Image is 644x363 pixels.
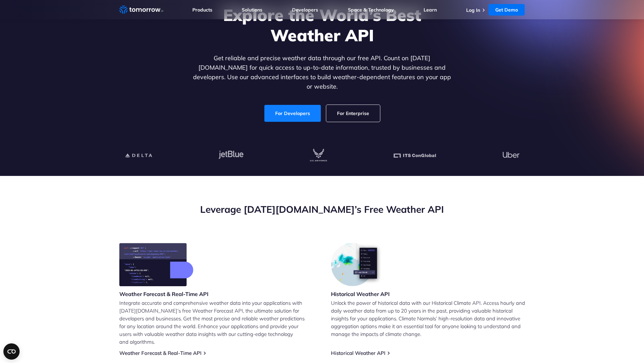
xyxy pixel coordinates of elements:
[348,7,394,13] a: Space & Technology
[424,7,437,13] a: Learn
[331,350,385,356] a: Historical Weather API
[466,7,480,13] a: Log In
[119,5,163,15] a: Home link
[264,105,321,122] a: For Developers
[331,299,525,338] p: Unlock the power of historical data with our Historical Climate API. Access hourly and daily weat...
[242,7,262,13] a: Solutions
[488,4,525,16] a: Get Demo
[192,7,212,13] a: Products
[119,350,201,356] a: Weather Forecast & Real-Time API
[192,53,453,91] p: Get reliable and precise weather data through our free API. Count on [DATE][DOMAIN_NAME] for quic...
[331,290,390,298] h3: Historical Weather API
[119,203,525,216] h2: Leverage [DATE][DOMAIN_NAME]’s Free Weather API
[3,343,20,360] button: Open CMP widget
[326,105,380,122] a: For Enterprise
[192,5,453,45] h1: Explore the World’s Best Weather API
[119,290,209,298] h3: Weather Forecast & Real-Time API
[119,299,313,346] p: Integrate accurate and comprehensive weather data into your applications with [DATE][DOMAIN_NAME]...
[292,7,318,13] a: Developers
